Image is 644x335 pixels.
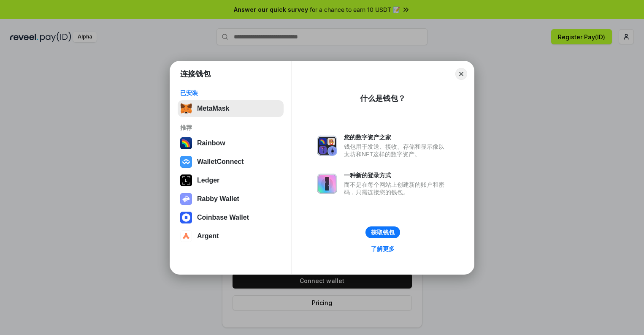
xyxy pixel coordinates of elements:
button: Close [455,68,467,80]
div: 推荐 [180,124,281,131]
div: Rainbow [197,139,225,147]
a: 了解更多 [366,243,400,254]
div: WalletConnect [197,158,244,166]
div: Ledger [197,177,219,184]
h1: 连接钱包 [180,69,211,79]
img: svg+xml,%3Csvg%20xmlns%3D%22http%3A%2F%2Fwww.w3.org%2F2000%2Fsvg%22%20fill%3D%22none%22%20viewBox... [317,174,337,194]
div: Rabby Wallet [197,195,239,203]
div: MetaMask [197,105,229,112]
div: Coinbase Wallet [197,214,249,221]
div: 您的数字资产之家 [344,133,449,141]
button: WalletConnect [178,153,284,170]
img: svg+xml,%3Csvg%20width%3D%2228%22%20height%3D%2228%22%20viewBox%3D%220%200%2028%2028%22%20fill%3D... [180,212,192,223]
button: Ledger [178,172,284,189]
button: Coinbase Wallet [178,209,284,226]
button: Rabby Wallet [178,191,284,207]
img: svg+xml,%3Csvg%20xmlns%3D%22http%3A%2F%2Fwww.w3.org%2F2000%2Fsvg%22%20fill%3D%22none%22%20viewBox... [317,136,337,156]
img: svg+xml,%3Csvg%20xmlns%3D%22http%3A%2F%2Fwww.w3.org%2F2000%2Fsvg%22%20width%3D%2228%22%20height%3... [180,174,192,186]
button: 获取钱包 [365,226,400,238]
div: Argent [197,232,219,240]
img: svg+xml,%3Csvg%20fill%3D%22none%22%20height%3D%2233%22%20viewBox%3D%220%200%2035%2033%22%20width%... [180,103,192,114]
div: 获取钱包 [371,229,395,236]
img: svg+xml,%3Csvg%20width%3D%2228%22%20height%3D%2228%22%20viewBox%3D%220%200%2028%2028%22%20fill%3D... [180,230,192,242]
div: 钱包用于发送、接收、存储和显示像以太坊和NFT这样的数字资产。 [344,143,449,158]
button: Argent [178,228,284,245]
div: 而不是在每个网站上创建新的账户和密码，只需连接您的钱包。 [344,181,449,196]
button: Rainbow [178,135,284,152]
div: 一种新的登录方式 [344,172,449,179]
img: svg+xml,%3Csvg%20width%3D%22120%22%20height%3D%22120%22%20viewBox%3D%220%200%20120%20120%22%20fil... [180,137,192,149]
button: MetaMask [178,100,284,117]
img: svg+xml,%3Csvg%20width%3D%2228%22%20height%3D%2228%22%20viewBox%3D%220%200%2028%2028%22%20fill%3D... [180,156,192,168]
img: svg+xml,%3Csvg%20xmlns%3D%22http%3A%2F%2Fwww.w3.org%2F2000%2Fsvg%22%20fill%3D%22none%22%20viewBox... [180,193,192,205]
div: 已安装 [180,89,281,97]
div: 了解更多 [371,245,395,253]
div: 什么是钱包？ [360,93,406,103]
